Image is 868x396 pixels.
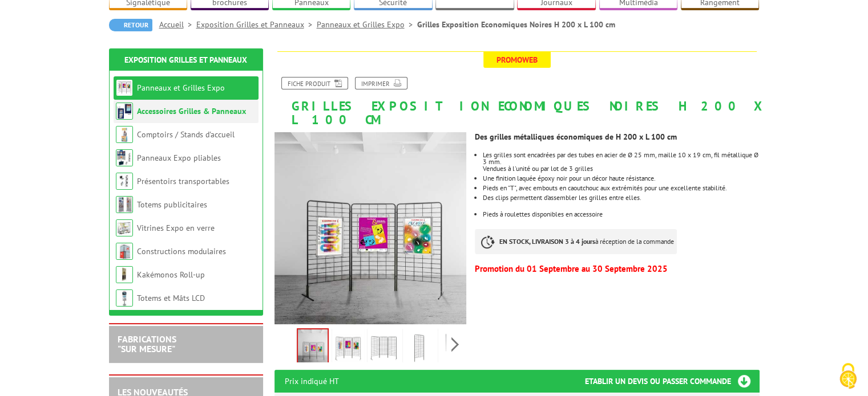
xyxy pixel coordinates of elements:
[137,129,235,140] a: Comptoirs / Stands d'accueil
[137,176,229,186] a: Présentoirs transportables
[450,335,461,354] span: Next
[298,329,328,365] img: grilles_exposition_economiques_216316_216306_216016_216116.jpg
[483,175,759,182] li: Une finition laquée époxy noir pour un décor haute résistance.
[285,370,339,393] p: Prix indiqué HT
[159,19,196,30] a: Accueil
[834,362,862,390] img: Cookies (fenêtre modale)
[483,185,759,191] li: Pieds en "T", avec embouts en caoutchouc aux extrémités pour une excellente stabilité.
[137,293,205,303] a: Totems et Mâts LCD
[475,229,677,254] p: à réception de la commande
[137,270,205,280] a: Kakémonos Roll-up
[116,173,133,190] img: Présentoirs transportables
[124,55,247,65] a: Exposition Grilles et Panneaux
[109,19,152,31] a: Retour
[483,211,759,218] li: Pieds à roulettes disponibles en accessoire
[475,132,677,142] strong: Des grilles métalliques économiques de H 200 x L 100 cm
[483,152,759,165] p: Les grilles sont encadrées par des tubes en acier de Ø 25 mm, maille 10 x 19 cm, fil métallique Ø...
[116,243,133,260] img: Constructions modulaires
[417,19,615,30] li: Grilles Exposition Economiques Noires H 200 x L 100 cm
[116,79,133,96] img: Panneaux et Grilles Expo
[483,165,759,172] p: Vendues à l'unité ou par lot de 3 grilles
[116,196,133,213] img: Totems publicitaires
[116,126,133,143] img: Comptoirs / Stands d'accueil
[196,19,317,30] a: Exposition Grilles et Panneaux
[355,77,407,89] a: Imprimer
[441,330,468,366] img: grilles_exposition_economiques_noires_200x100cm_216316_5.jpg
[317,19,417,30] a: Panneaux et Grilles Expo
[137,246,226,256] a: Constructions modulaires
[483,52,551,68] span: Promoweb
[116,289,133,307] img: Totems et Mâts LCD
[137,199,207,210] a: Totems publicitaires
[405,330,433,366] img: grilles_exposition_economiques_noires_200x100cm_216316_4.jpg
[483,194,759,201] p: Des clips permettent d’assembler les grilles entre elles.
[137,106,246,116] a: Accessoires Grilles & Panneaux
[828,357,868,396] button: Cookies (fenêtre modale)
[137,83,225,93] a: Panneaux et Grilles Expo
[116,149,133,166] img: Panneaux Expo pliables
[370,330,397,366] img: lot_3_grilles_pieds_complets_216316.jpg
[499,237,595,246] strong: EN STOCK, LIVRAISON 3 à 4 jours
[137,223,215,233] a: Vitrines Expo en verre
[334,330,362,366] img: panneaux_et_grilles_216316.jpg
[116,219,133,236] img: Vitrines Expo en verre
[274,132,467,324] img: grilles_exposition_economiques_216316_216306_216016_216116.jpg
[116,103,133,120] img: Accessoires Grilles & Panneaux
[118,333,176,355] a: FABRICATIONS"Sur Mesure"
[116,266,133,283] img: Kakémonos Roll-up
[585,370,760,393] h3: Etablir un devis ou passer commande
[137,153,221,163] a: Panneaux Expo pliables
[475,266,759,272] p: Promotion du 01 Septembre au 30 Septembre 2025
[281,77,348,89] a: Fiche produit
